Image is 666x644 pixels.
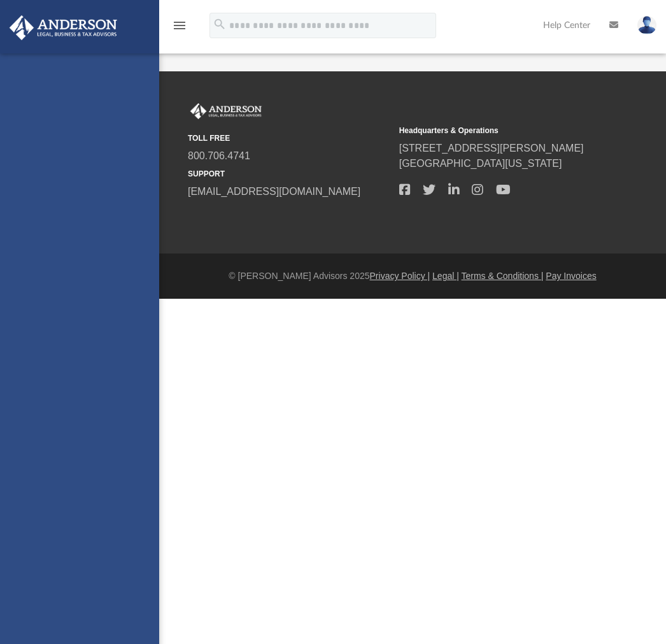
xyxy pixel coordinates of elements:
a: Legal | [432,271,459,281]
small: Headquarters & Operations [399,125,602,136]
img: User Pic [637,16,656,34]
i: search [213,17,227,31]
img: Anderson Advisors Platinum Portal [188,103,264,120]
a: [GEOGRAPHIC_DATA][US_STATE] [399,158,562,169]
img: Anderson Advisors Platinum Portal [6,15,121,40]
a: Privacy Policy | [370,271,430,281]
a: Pay Invoices [546,271,596,281]
a: 800.706.4741 [188,150,250,161]
small: TOLL FREE [188,132,390,144]
a: Terms & Conditions | [462,271,544,281]
i: menu [172,18,187,33]
a: [EMAIL_ADDRESS][DOMAIN_NAME] [188,186,360,197]
div: © [PERSON_NAME] Advisors 2025 [159,269,666,283]
small: SUPPORT [188,168,390,180]
a: menu [172,24,187,33]
a: [STREET_ADDRESS][PERSON_NAME] [399,143,584,154]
